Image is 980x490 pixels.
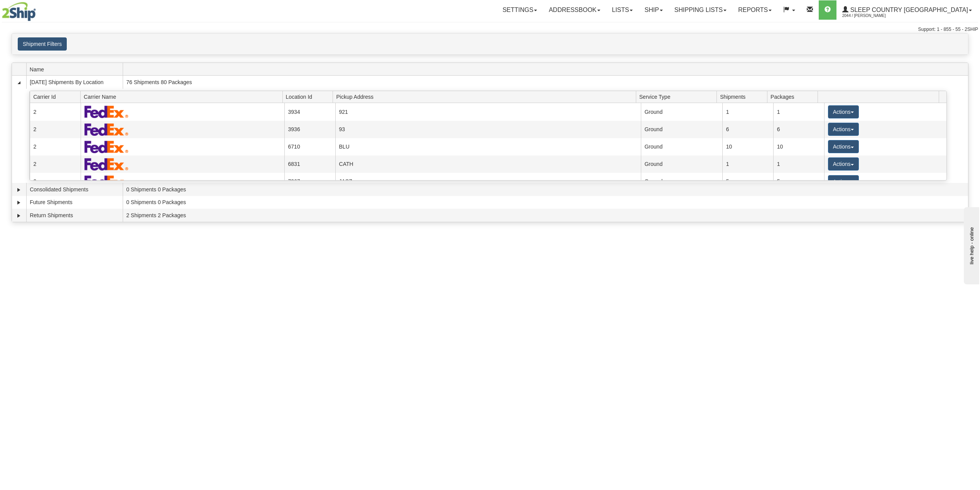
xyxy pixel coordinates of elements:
td: Ground [641,138,722,155]
td: Consolidated Shipments [26,183,123,196]
a: Reports [732,0,777,20]
button: Actions [828,157,859,171]
span: Service Type [639,91,717,103]
td: Ground [641,121,722,138]
a: Collapse [15,79,23,86]
td: 10 [722,138,773,155]
span: Name [30,63,123,75]
td: 3936 [284,121,335,138]
img: FedEx Express® [84,105,129,118]
td: 5 [722,173,773,190]
span: 2044 / [PERSON_NAME] [842,12,900,20]
img: FedEx Express® [84,140,129,153]
td: 6 [773,121,824,138]
td: Future Shipments [26,196,123,209]
td: Ground [641,103,722,120]
td: 1 [773,103,824,120]
div: live help - online [6,7,71,12]
span: Packages [770,91,818,103]
a: Expand [15,186,23,194]
td: 1 [773,155,824,173]
a: Expand [15,212,23,220]
span: Shipments [720,91,767,103]
a: Shipping lists [669,0,732,20]
td: 6710 [284,138,335,155]
td: 2 Shipments 2 Packages [123,209,968,222]
img: FedEx Express® [84,123,129,136]
button: Actions [828,123,859,136]
a: Ship [639,0,668,20]
td: 6 [722,121,773,138]
td: 93 [335,121,641,138]
td: 2 [30,155,81,173]
td: 0 Shipments 0 Packages [123,183,968,196]
td: 3934 [284,103,335,120]
td: [DATE] Shipments By Location [26,76,123,89]
div: Support: 1 - 855 - 55 - 2SHIP [2,26,978,33]
img: FedEx Express® [84,158,129,171]
a: Sleep Country [GEOGRAPHIC_DATA] 2044 / [PERSON_NAME] [836,0,978,20]
button: Shipment Filters [18,37,67,51]
td: 5 [773,173,824,190]
button: Actions [828,175,859,188]
td: 10 [773,138,824,155]
a: Addressbook [543,0,606,20]
td: 2 [30,173,81,190]
td: 2 [30,103,81,120]
td: CATH [335,155,641,173]
td: Ground [641,173,722,190]
td: JASZ [335,173,641,190]
button: Actions [828,140,859,153]
td: 2 [30,138,81,155]
td: 6831 [284,155,335,173]
button: Actions [828,105,859,118]
td: 0 Shipments 0 Packages [123,196,968,209]
span: Sleep Country [GEOGRAPHIC_DATA] [848,7,968,13]
td: 76 Shipments 80 Packages [123,76,968,89]
a: Settings [497,0,543,20]
td: Ground [641,155,722,173]
img: FedEx Express® [84,175,129,188]
td: BLU [335,138,641,155]
a: Expand [15,199,23,206]
img: logo2044.jpg [2,2,36,21]
td: 1 [722,103,773,120]
td: 7267 [284,173,335,190]
span: Pickup Address [336,91,636,103]
td: Return Shipments [26,209,123,222]
td: 921 [335,103,641,120]
span: Carrier Id [33,91,80,103]
iframe: chat widget [962,206,979,284]
a: Lists [606,0,639,20]
td: 1 [722,155,773,173]
td: 2 [30,121,81,138]
span: Location Id [286,91,333,103]
span: Carrier Name [84,91,282,103]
